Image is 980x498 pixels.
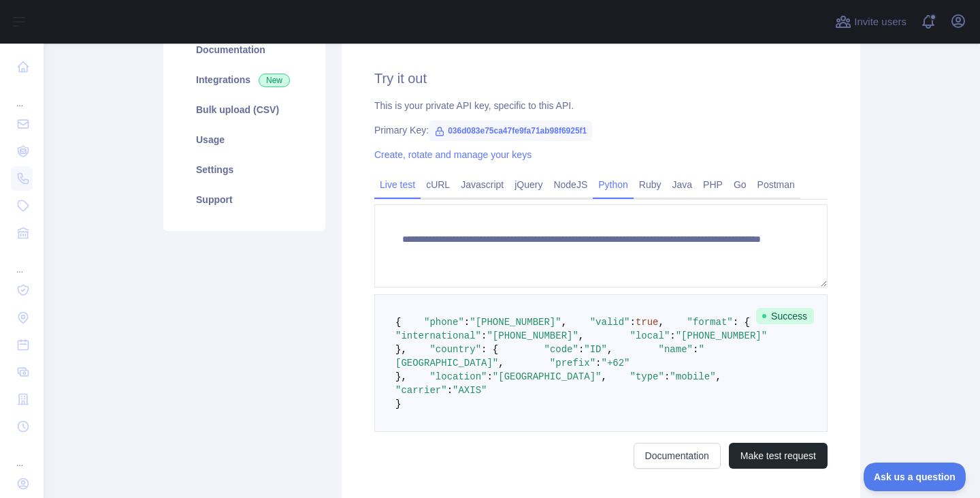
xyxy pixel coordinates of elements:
[728,174,752,196] a: Go
[733,317,750,328] span: : {
[180,125,309,155] a: Usage
[424,317,464,328] span: "phone"
[601,371,606,382] span: ,
[698,174,728,196] a: PHP
[578,330,584,341] span: ,
[180,35,309,65] a: Documentation
[584,344,607,355] span: "ID"
[487,330,578,341] span: "[PHONE_NUMBER]"
[593,174,634,196] a: Python
[716,371,721,382] span: ,
[595,358,601,369] span: :
[180,185,309,215] a: Support
[11,248,33,275] div: ...
[864,463,966,491] iframe: Toggle Customer Support
[687,317,733,328] span: "format"
[509,174,548,196] a: jQuery
[374,174,421,196] a: Live test
[630,330,670,341] span: "local"
[487,371,492,382] span: :
[395,399,401,409] span: }
[590,317,630,328] span: "valid"
[498,358,504,369] span: ,
[659,317,664,328] span: ,
[395,317,401,328] span: {
[429,344,481,355] span: "country"
[630,371,664,382] span: "type"
[421,174,455,196] a: cURL
[11,441,33,469] div: ...
[429,121,592,141] span: 036d083e75ca47fe9fa71ab98f6925f1
[752,174,800,196] a: Postman
[601,358,630,369] span: "+62"
[607,344,612,355] span: ,
[693,344,698,355] span: :
[578,344,584,355] span: :
[854,14,906,30] span: Invite users
[667,174,698,196] a: Java
[548,174,593,196] a: NodeJS
[470,317,561,328] span: "[PHONE_NUMBER]"
[729,443,828,469] button: Make test request
[259,74,290,87] span: New
[464,317,470,328] span: :
[676,330,767,341] span: "[PHONE_NUMBER]"
[670,330,675,341] span: :
[374,69,828,88] h2: Try it out
[636,317,659,328] span: true
[664,371,670,382] span: :
[481,344,498,355] span: : {
[395,385,447,396] span: "carrier"
[429,371,487,382] span: "location"
[374,99,828,112] div: This is your private API key, specific to this API.
[455,174,509,196] a: Javascript
[634,174,667,196] a: Ruby
[180,95,309,125] a: Bulk upload (CSV)
[395,371,407,382] span: },
[395,344,407,355] span: },
[630,317,635,328] span: :
[659,344,693,355] span: "name"
[395,330,481,341] span: "international"
[374,149,532,160] a: Create, rotate and manage your keys
[550,358,595,369] span: "prefix"
[561,317,567,328] span: ,
[180,65,309,95] a: Integrations New
[447,385,453,396] span: :
[756,308,814,324] span: Success
[481,330,487,341] span: :
[544,344,578,355] span: "code"
[493,371,602,382] span: "[GEOGRAPHIC_DATA]"
[832,11,909,33] button: Invite users
[374,123,828,137] div: Primary Key:
[180,155,309,185] a: Settings
[11,82,33,109] div: ...
[634,443,721,469] a: Documentation
[453,385,487,396] span: "AXIS"
[670,371,715,382] span: "mobile"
